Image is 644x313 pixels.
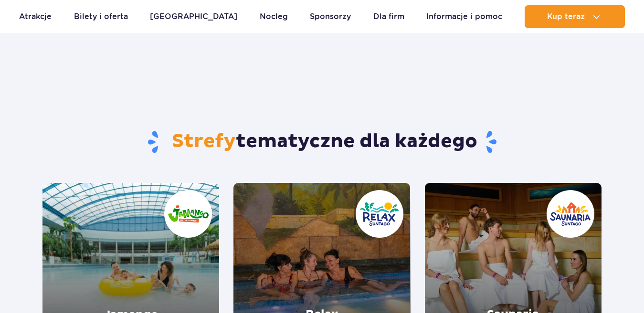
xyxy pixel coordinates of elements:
[260,5,288,28] a: Nocleg
[74,5,128,28] a: Bilety i oferta
[426,5,502,28] a: Informacje i pomoc
[373,5,404,28] a: Dla firm
[150,5,237,28] a: [GEOGRAPHIC_DATA]
[310,5,351,28] a: Sponsorzy
[19,5,52,28] a: Atrakcje
[525,5,625,28] button: Kup teraz
[42,130,602,154] h1: tematyczne dla każdego
[172,130,236,153] span: Strefy
[547,12,585,21] span: Kup teraz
